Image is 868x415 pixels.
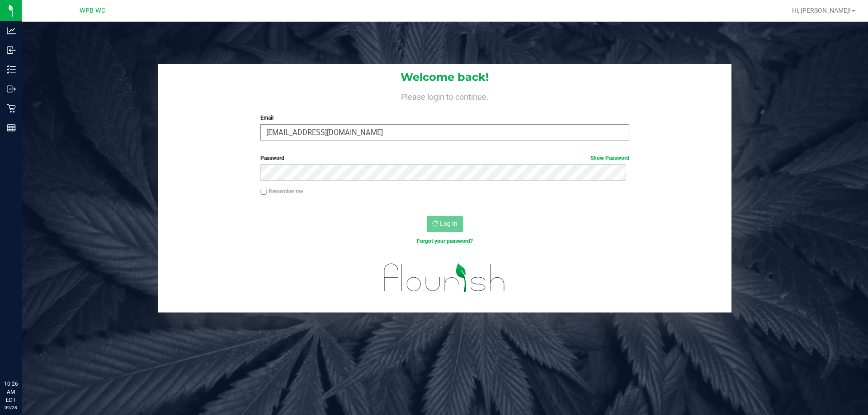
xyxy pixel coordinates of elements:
[373,255,516,301] img: flourish_logo.svg
[7,65,16,74] inline-svg: Inventory
[4,380,18,404] p: 10:26 AM EDT
[260,114,629,122] label: Email
[440,220,458,227] span: Log In
[590,155,629,161] a: Show Password
[7,104,16,113] inline-svg: Retail
[427,216,463,232] button: Log In
[260,189,267,195] input: Remember me
[158,90,731,101] h4: Please login to continue.
[7,123,16,132] inline-svg: Reports
[158,71,731,83] h1: Welcome back!
[7,26,16,35] inline-svg: Analytics
[80,7,105,14] span: WPB WC
[4,404,18,411] p: 09/28
[417,238,473,244] a: Forgot your password?
[260,155,284,161] span: Password
[7,46,16,55] inline-svg: Inbound
[7,84,16,93] inline-svg: Outbound
[792,7,851,14] span: Hi, [PERSON_NAME]!
[260,187,303,196] label: Remember me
